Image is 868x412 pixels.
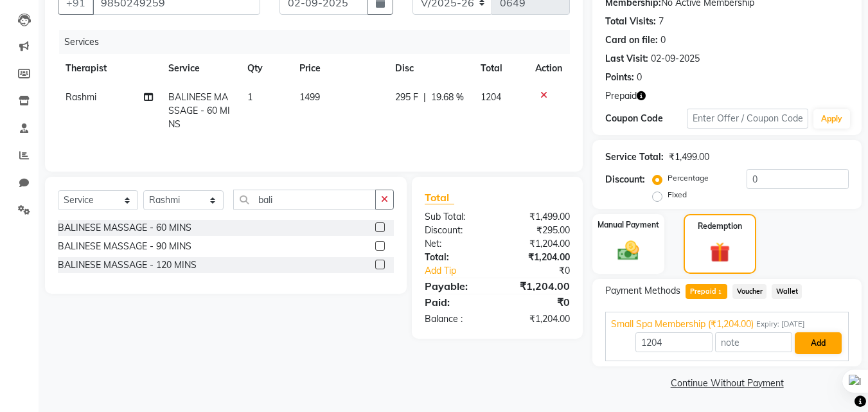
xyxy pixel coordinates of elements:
button: Apply [813,109,850,129]
div: Discount: [605,173,645,186]
div: ₹0 [497,294,580,310]
div: ₹1,204.00 [497,278,580,294]
div: Last Visit: [605,52,648,66]
div: 0 [637,71,642,84]
div: Total Visits: [605,15,656,28]
span: BALINESE MASSAGE - 60 MINS [168,91,230,130]
span: Expiry: [DATE] [756,319,805,330]
span: Prepaid [686,284,727,299]
div: ₹1,499.00 [497,210,580,224]
span: Total [425,191,454,204]
span: Wallet [772,284,802,299]
div: Services [59,30,580,54]
input: Search or Scan [233,190,376,210]
input: note [715,332,792,352]
a: Add Tip [415,264,511,278]
div: Sub Total: [415,210,497,224]
div: Points: [605,71,634,84]
div: 7 [659,15,664,28]
div: 0 [660,33,666,47]
label: Fixed [668,189,687,201]
div: Balance : [415,312,497,326]
div: ₹1,204.00 [497,237,580,251]
span: 1 [716,289,723,296]
a: Continue Without Payment [595,377,859,390]
div: Service Total: [605,150,664,164]
th: Disc [387,54,473,83]
div: ₹1,204.00 [497,312,580,326]
span: Small Spa Membership (₹1,204.00) [611,318,754,331]
th: Price [292,54,387,83]
div: Discount: [415,224,497,237]
span: 295 F [395,91,418,104]
div: ₹0 [511,264,580,278]
span: 1 [247,91,252,103]
div: Coupon Code [605,112,686,125]
span: Voucher [732,284,766,299]
span: 1499 [299,91,320,103]
span: | [423,91,426,104]
th: Action [527,54,570,83]
label: Percentage [668,172,709,184]
div: Card on file: [605,33,658,47]
button: Add [795,332,842,354]
th: Qty [240,54,292,83]
div: 02-09-2025 [651,52,700,66]
div: Paid: [415,294,497,310]
span: Prepaid [605,89,637,103]
div: Total: [415,251,497,264]
div: ₹1,499.00 [669,150,709,164]
span: 19.68 % [431,91,464,104]
div: ₹295.00 [497,224,580,237]
div: BALINESE MASSAGE - 90 MINS [58,240,191,253]
th: Service [161,54,240,83]
div: Net: [415,237,497,251]
input: Enter Offer / Coupon Code [687,109,808,129]
div: Payable: [415,278,497,294]
div: BALINESE MASSAGE - 120 MINS [58,258,197,272]
label: Manual Payment [598,219,659,231]
span: Rashmi [66,91,96,103]
img: _cash.svg [611,238,646,263]
label: Redemption [698,220,742,232]
div: ₹1,204.00 [497,251,580,264]
div: BALINESE MASSAGE - 60 MINS [58,221,191,235]
th: Therapist [58,54,161,83]
span: Payment Methods [605,284,680,298]
th: Total [473,54,527,83]
img: _gift.svg [704,240,736,265]
input: Amount [635,332,713,352]
span: 1204 [481,91,501,103]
